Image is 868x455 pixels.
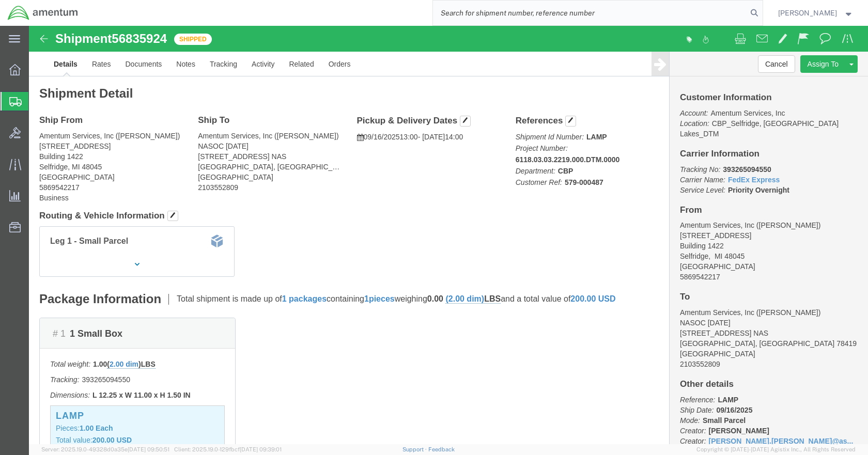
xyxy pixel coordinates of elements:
[433,1,747,25] input: Search for shipment number, reference number
[174,446,282,452] span: Client: 2025.19.0-129fbcf
[402,446,428,452] a: Support
[696,445,856,454] span: Copyright © [DATE]-[DATE] Agistix Inc., All Rights Reserved
[128,446,169,452] span: [DATE] 09:50:51
[428,446,455,452] a: Feedback
[240,446,282,452] span: [DATE] 09:39:01
[778,7,854,19] button: [PERSON_NAME]
[41,446,169,452] span: Server: 2025.19.0-49328d0a35e
[7,5,79,21] img: logo
[29,26,868,444] iframe: FS Legacy Container
[778,7,837,19] span: William Glazer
